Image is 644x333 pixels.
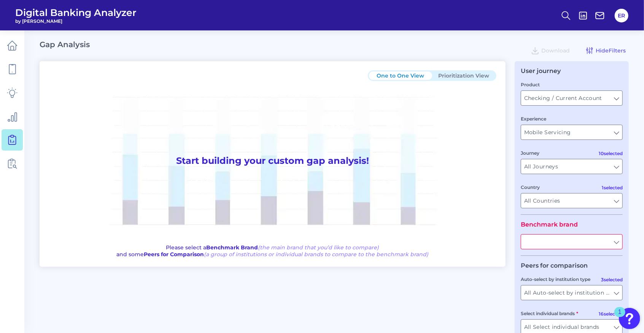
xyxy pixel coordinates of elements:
[521,262,588,269] legend: Peers for comparison
[258,244,379,251] span: (the main brand that you’d like to compare)
[49,81,496,241] h1: Start building your custom gap analysis!
[582,44,629,57] button: HideFilters
[521,311,578,316] label: Select individual brands
[117,244,429,258] p: Please select a and some
[204,251,429,258] span: (a group of institutions or individual brands to compare to the benchmark brand)
[619,308,640,329] button: Open Resource Center, 1 new notification
[521,116,546,122] label: Experience
[207,244,258,251] b: Benchmark Brand
[521,276,590,282] label: Auto-select by institution type
[615,9,628,22] button: ER
[40,40,90,49] h2: Gap Analysis
[541,47,570,54] span: Download
[596,47,626,54] span: Hide Filters
[15,7,137,18] span: Digital Banking Analyzer
[369,71,432,80] button: One to One View
[15,18,137,24] span: by [PERSON_NAME]
[528,44,573,57] button: Download
[144,251,204,258] b: Peers for Comparison
[521,184,540,190] label: Country
[521,82,540,87] label: Product
[432,71,495,80] button: Prioritization View
[521,67,561,75] div: User journey
[521,221,578,228] legend: Benchmark brand
[618,312,622,322] div: 1
[521,150,539,156] label: Journey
